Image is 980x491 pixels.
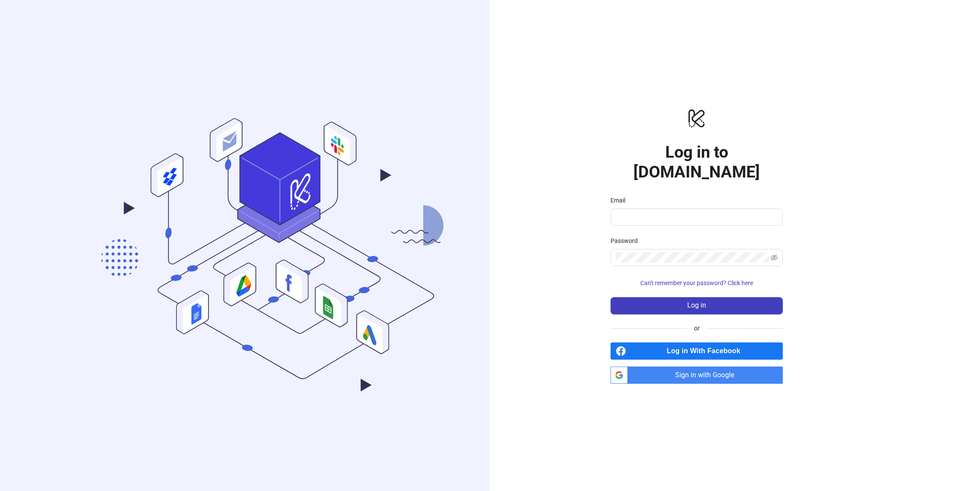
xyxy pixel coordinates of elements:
[640,280,753,286] span: Can't remember your password? Click here
[616,252,769,263] input: Password
[771,254,778,261] span: eye-invisible
[611,280,783,286] a: Can't remember your password? Click here
[611,297,783,314] button: Log in
[611,196,631,205] label: Email
[616,212,776,222] input: Email
[687,301,706,309] span: Log in
[631,367,783,384] span: Sign in with Google
[611,236,643,245] label: Password
[687,323,707,333] span: or
[630,342,783,360] span: Log in With Facebook
[611,277,783,290] button: Can't remember your password? Click here
[611,367,783,384] a: Sign in with Google
[611,342,783,360] a: Log in With Facebook
[611,142,783,182] h1: Log in to [DOMAIN_NAME]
